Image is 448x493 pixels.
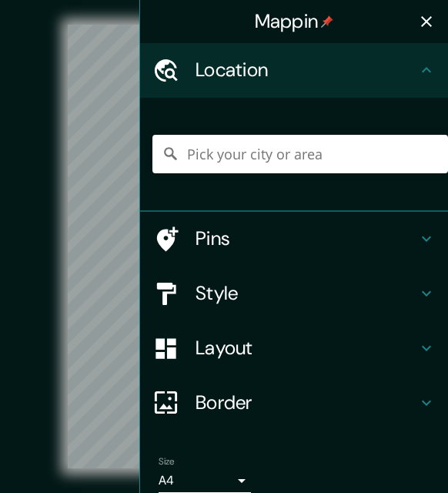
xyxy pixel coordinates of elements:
[140,267,448,321] div: Style
[140,376,448,431] div: Border
[140,212,448,267] div: Pins
[152,135,448,173] input: Pick your city or area
[196,337,417,361] h4: Layout
[321,15,333,28] img: pin-icon.png
[68,25,381,468] canvas: Map
[159,455,175,468] label: Size
[196,227,417,251] h4: Pins
[159,468,251,493] div: A4
[196,59,417,82] h4: Location
[140,43,448,98] div: Location
[140,321,448,376] div: Layout
[196,391,417,415] h4: Border
[255,10,334,34] h4: Mappin
[196,282,417,306] h4: Style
